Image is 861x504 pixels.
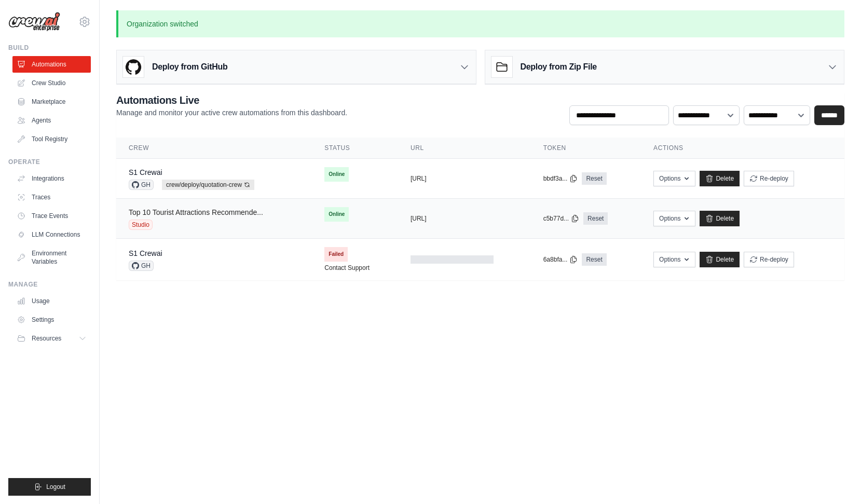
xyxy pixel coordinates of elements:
span: GH [129,261,154,271]
div: Build [8,44,91,52]
a: Top 10 Tourist Attractions Recommende... [129,208,263,216]
a: Reset [582,172,606,185]
th: Crew [116,138,312,159]
button: Options [653,252,695,267]
span: Online [324,167,349,182]
span: Studio [129,220,153,230]
a: Environment Variables [12,245,91,270]
button: 6a8bfa... [543,255,578,264]
button: Options [653,171,695,186]
a: Settings [12,311,91,328]
h3: Deploy from GitHub [152,61,227,73]
button: c5b77d... [543,214,579,223]
img: GitHub Logo [123,57,144,77]
iframe: Chat Widget [809,454,861,504]
h2: Automations Live [116,93,347,107]
div: Manage [8,280,91,289]
button: Options [653,211,695,226]
a: Traces [12,189,91,206]
th: Token [531,138,641,159]
span: Resources [32,334,61,343]
a: Delete [700,211,740,226]
a: Trace Events [12,208,91,224]
button: Logout [8,478,91,496]
a: Agents [12,112,91,129]
span: Logout [46,483,65,491]
a: S1 Crewai [129,168,162,176]
button: Resources [12,330,91,347]
a: Integrations [12,170,91,187]
p: Organization switched [116,10,844,37]
a: Reset [583,212,608,225]
a: LLM Connections [12,226,91,243]
a: Delete [700,171,740,186]
span: GH [129,180,154,190]
a: Tool Registry [12,131,91,147]
h3: Deploy from Zip File [521,61,597,73]
th: URL [398,138,531,159]
a: S1 Crewai [129,249,162,257]
button: Re-deploy [744,252,794,267]
a: Reset [582,253,606,266]
a: Automations [12,56,91,73]
th: Actions [641,138,844,159]
div: Operate [8,158,91,166]
p: Manage and monitor your active crew automations from this dashboard. [116,107,347,118]
a: Usage [12,293,91,309]
span: crew/deploy/quotation-crew [162,180,254,190]
a: Delete [700,252,740,267]
span: Online [324,207,349,222]
button: bbdf3a... [543,174,578,183]
span: Failed [324,247,348,262]
button: Re-deploy [744,171,794,186]
img: Logo [8,12,60,32]
a: Contact Support [324,264,370,272]
th: Status [312,138,398,159]
a: Crew Studio [12,75,91,91]
a: Marketplace [12,93,91,110]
